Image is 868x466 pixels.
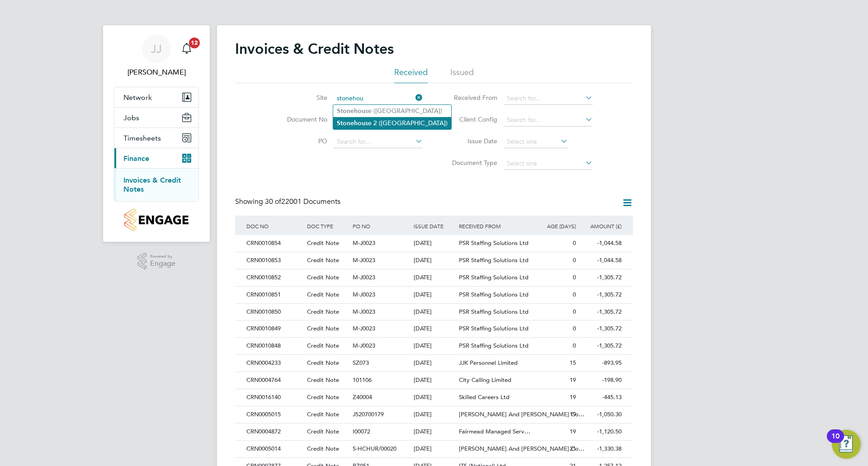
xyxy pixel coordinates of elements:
div: [DATE] [411,406,457,423]
a: 12 [178,34,196,63]
div: -893.95 [578,355,624,372]
span: SZ073 [353,359,369,367]
div: -1,305.72 [578,320,624,337]
span: PSR Staffing Solutions Ltd [459,308,528,315]
div: CRN0004764 [244,372,305,389]
b: Stonehou [337,119,365,127]
span: [PERSON_NAME] And [PERSON_NAME] Co… [459,410,585,418]
input: Search for... [504,92,593,105]
div: CRN0010849 [244,320,305,337]
span: M-J0023 [353,308,375,315]
span: M-J0023 [353,342,375,349]
span: Credit Note [307,308,339,315]
div: CRN0010851 [244,287,305,303]
button: Network [114,87,198,107]
span: Credit Note [307,291,339,298]
div: CRN0016140 [244,389,305,406]
label: PO [275,137,327,145]
span: 19 [570,376,576,384]
span: Credit Note [307,273,339,281]
input: Search for... [334,92,423,105]
div: [DATE] [411,424,457,440]
span: Network [123,93,152,102]
div: CRN0004233 [244,355,305,372]
span: 21 [570,445,576,452]
div: [DATE] [411,269,457,286]
label: Received From [445,94,497,102]
span: Joanna Jones [114,67,199,78]
div: -1,330.38 [578,441,624,457]
a: Powered byEngage [137,253,176,270]
span: 0 [573,325,576,332]
li: Received [394,67,428,83]
a: JJ[PERSON_NAME] [114,34,199,78]
div: [DATE] [411,338,457,354]
div: 10 [831,436,840,448]
div: -445.13 [578,389,624,406]
span: I00072 [353,428,370,435]
div: -1,305.72 [578,338,624,354]
li: Issued [450,67,474,83]
span: Skilled Careers Ltd [459,393,509,401]
button: Timesheets [114,128,198,148]
span: 12 [189,38,200,48]
span: Credit Note [307,428,339,435]
span: M-J0023 [353,291,375,298]
input: Select one [504,136,568,148]
span: 101106 [353,376,372,384]
button: Open Resource Center, 10 new notifications [832,430,861,459]
div: DOC NO [244,216,305,236]
span: Credit Note [307,359,339,367]
li: se ([GEOGRAPHIC_DATA]) [333,105,451,117]
div: Showing [235,197,342,207]
span: PSR Staffing Solutions Ltd [459,273,528,281]
div: CRN0005015 [244,406,305,423]
span: 19 [570,428,576,435]
div: ISSUE DATE [411,216,457,236]
span: Finance [123,154,149,163]
span: Engage [150,260,175,268]
span: 22001 Documents [265,197,340,206]
div: [DATE] [411,287,457,303]
span: Credit Note [307,342,339,349]
label: Document Type [445,159,497,167]
span: 30 of [265,197,281,206]
input: Search for... [504,114,593,127]
span: PSR Staffing Solutions Ltd [459,342,528,349]
span: Credit Note [307,376,339,384]
div: -1,305.72 [578,304,624,320]
span: 0 [573,256,576,264]
div: CRN0005014 [244,441,305,457]
input: Select one [504,157,593,170]
div: DOC TYPE [305,216,350,236]
span: 0 [573,342,576,349]
li: se 2 ([GEOGRAPHIC_DATA]) [333,117,451,129]
a: Invoices & Credit Notes [123,176,181,193]
span: Fairmead Managed Serv… [459,428,530,435]
label: Issue Date [445,137,497,145]
span: JJ [151,43,162,55]
div: AMOUNT (£) [578,216,624,236]
h2: Invoices & Credit Notes [235,40,394,58]
div: -1,050.30 [578,406,624,423]
span: Credit Note [307,239,339,247]
div: -1,120.50 [578,424,624,440]
button: Jobs [114,108,198,127]
span: 0 [573,308,576,315]
span: M-J0023 [353,239,375,247]
span: Timesheets [123,134,161,142]
span: S-HCHUR/00020 [353,445,396,452]
div: CRN0010852 [244,269,305,286]
span: City Calling Limited [459,376,511,384]
span: 0 [573,239,576,247]
nav: Main navigation [103,25,210,242]
span: PSR Staffing Solutions Ltd [459,325,528,332]
span: 0 [573,291,576,298]
span: Jobs [123,113,139,122]
div: [DATE] [411,372,457,389]
span: Credit Note [307,256,339,264]
label: Site [275,94,327,102]
span: PSR Staffing Solutions Ltd [459,239,528,247]
div: [DATE] [411,441,457,457]
div: AGE (DAYS) [533,216,578,236]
